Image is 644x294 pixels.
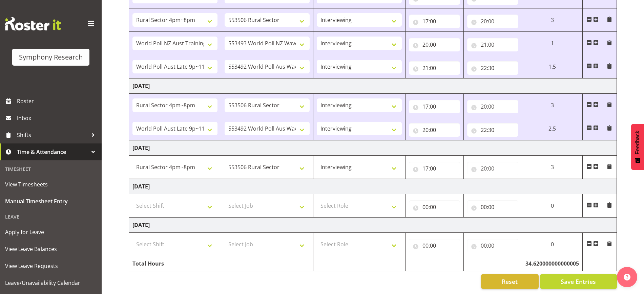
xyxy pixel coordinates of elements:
[2,257,100,274] a: View Leave Requests
[409,61,460,75] input: Click to select...
[522,256,583,271] td: 34.620000000000005
[129,256,221,271] td: Total Hours
[522,194,583,218] td: 0
[522,117,583,140] td: 2.5
[5,278,97,288] span: Leave/Unavailability Calendar
[467,38,518,51] input: Click to select...
[409,239,460,252] input: Click to select...
[409,162,460,175] input: Click to select...
[17,113,98,123] span: Inbox
[522,156,583,179] td: 3
[467,239,518,252] input: Click to select...
[561,277,596,286] span: Save Entries
[481,274,539,289] button: Reset
[467,200,518,214] input: Click to select...
[467,100,518,113] input: Click to select...
[5,196,97,206] span: Manual Timesheet Entry
[2,162,100,176] div: Timesheet
[5,227,97,237] span: Apply for Leave
[522,94,583,117] td: 3
[502,277,518,286] span: Reset
[522,233,583,256] td: 0
[2,210,100,224] div: Leave
[2,193,100,210] a: Manual Timesheet Entry
[409,200,460,214] input: Click to select...
[2,241,100,257] a: View Leave Balances
[624,274,630,280] img: help-xxl-2.png
[19,52,83,62] div: Symphony Research
[409,123,460,137] input: Click to select...
[5,244,97,254] span: View Leave Balances
[17,96,98,106] span: Roster
[17,130,88,140] span: Shifts
[522,8,583,32] td: 3
[409,38,460,51] input: Click to select...
[635,131,641,154] span: Feedback
[467,61,518,75] input: Click to select...
[467,123,518,137] input: Click to select...
[467,162,518,175] input: Click to select...
[129,218,617,233] td: [DATE]
[17,147,88,157] span: Time & Attendance
[540,274,617,289] button: Save Entries
[129,140,617,156] td: [DATE]
[129,179,617,194] td: [DATE]
[129,78,617,94] td: [DATE]
[522,55,583,78] td: 1.5
[5,17,61,30] img: Rosterit website logo
[2,176,100,193] a: View Timesheets
[5,179,97,189] span: View Timesheets
[522,32,583,55] td: 1
[2,224,100,241] a: Apply for Leave
[467,15,518,28] input: Click to select...
[631,124,644,170] button: Feedback - Show survey
[5,261,97,271] span: View Leave Requests
[2,274,100,291] a: Leave/Unavailability Calendar
[409,100,460,113] input: Click to select...
[409,15,460,28] input: Click to select...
